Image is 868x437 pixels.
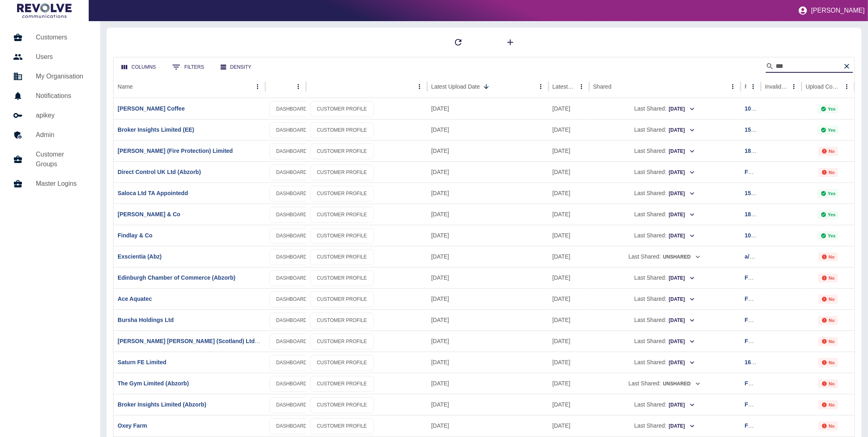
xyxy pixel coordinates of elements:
[310,249,374,265] a: CUSTOMER PROFILE
[593,267,737,288] div: Last Shared:
[427,204,549,225] div: 04 Sep 2025
[427,309,549,330] div: 03 Sep 2025
[549,394,589,415] div: 31 Aug 2025
[668,314,695,327] button: [DATE]
[829,297,835,302] p: No
[310,228,374,244] a: CUSTOMER PROFILE
[593,310,737,330] div: Last Shared:
[668,399,695,411] button: [DATE]
[668,166,695,179] button: [DATE]
[593,415,737,436] div: Last Shared:
[7,47,94,67] a: Users
[829,381,835,386] p: No
[118,126,194,133] a: Broker Insights Limited (EE)
[269,228,314,244] a: DASHBOARD
[118,190,188,196] a: Saloca Ltd TA Appointedd
[310,101,374,117] a: CUSTOMER PROFILE
[549,246,589,267] div: 31 Aug 2025
[310,186,374,202] a: CUSTOMER PROFILE
[310,122,374,138] a: CUSTOMER PROFILE
[115,60,162,75] button: Select columns
[829,339,835,344] p: No
[668,187,695,200] button: [DATE]
[7,86,94,106] a: Notifications
[310,143,374,159] a: CUSTOMER PROFILE
[668,272,695,285] button: [DATE]
[118,211,180,217] a: [PERSON_NAME] & Co
[788,81,800,92] button: Invalid Creds column menu
[310,207,374,223] a: CUSTOMER PROFILE
[765,83,787,90] div: Invalid Creds
[745,274,772,281] a: FG707006
[269,291,314,307] a: DASHBOARD
[427,119,549,140] div: 05 Sep 2025
[668,124,695,137] button: [DATE]
[427,267,549,288] div: 03 Sep 2025
[829,276,835,280] p: No
[118,148,233,154] a: [PERSON_NAME] (Fire Protection) Limited
[549,119,589,140] div: 01 Sep 2025
[745,148,773,154] a: 185485789
[745,422,772,429] a: FG707011
[745,190,773,196] a: 154097601
[549,183,589,204] div: 29 Aug 2025
[269,165,314,180] a: DASHBOARD
[269,376,314,392] a: DASHBOARD
[269,397,314,413] a: DASHBOARD
[745,338,772,344] a: FG707004
[118,422,147,429] a: Oxey Farm
[828,107,836,111] p: Yes
[269,143,314,159] a: DASHBOARD
[829,149,835,154] p: No
[269,207,314,223] a: DASHBOARD
[549,373,589,394] div: 31 Aug 2025
[818,274,838,283] div: Not all required reports for this customer were uploaded for the latest usage month.
[828,233,836,238] p: Yes
[818,400,838,409] div: Not all required reports for this customer were uploaded for the latest usage month.
[829,424,835,428] p: No
[668,293,695,306] button: [DATE]
[745,105,773,112] a: 104768008
[593,225,737,246] div: Last Shared:
[17,3,72,18] img: Logo
[269,101,314,117] a: DASHBOARD
[427,140,549,161] div: 05 Sep 2025
[36,33,87,42] h5: Customers
[549,288,589,309] div: 31 Aug 2025
[36,179,87,189] h5: Master Logins
[549,225,589,246] div: 25 Aug 2025
[829,254,835,259] p: No
[829,318,835,323] p: No
[668,420,695,433] button: [DATE]
[118,232,153,239] a: Findlay & Co
[745,211,773,217] a: 188132016
[481,81,492,92] button: Sort
[553,83,575,90] div: Latest Usage
[818,422,838,430] div: Not all required reports for this customer were uploaded for the latest usage month.
[818,379,838,388] div: Not all required reports for this customer were uploaded for the latest usage month.
[427,183,549,204] div: 04 Sep 2025
[593,246,737,267] div: Last Shared:
[811,7,865,14] p: [PERSON_NAME]
[745,169,772,175] a: FG707007
[7,67,94,86] a: My Organisation
[745,296,772,302] a: FG707012
[593,183,737,204] div: Last Shared:
[36,111,87,120] h5: apikey
[593,352,737,373] div: Last Shared:
[252,81,263,92] button: Name column menu
[593,120,737,140] div: Last Shared:
[36,72,87,81] h5: My Organisation
[818,168,838,177] div: Not all required reports for this customer were uploaded for the latest usage month.
[269,270,314,286] a: DASHBOARD
[269,249,314,265] a: DASHBOARD
[806,83,840,90] div: Upload Complete
[668,357,695,369] button: [DATE]
[7,145,94,174] a: Customer Groups
[549,352,589,373] div: 31 Aug 2025
[118,105,185,112] a: [PERSON_NAME] Coffee
[535,81,547,92] button: Latest Upload Date column menu
[214,60,258,75] button: Density
[818,337,838,346] div: Not all required reports for this customer were uploaded for the latest usage month.
[310,334,374,350] a: CUSTOMER PROFILE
